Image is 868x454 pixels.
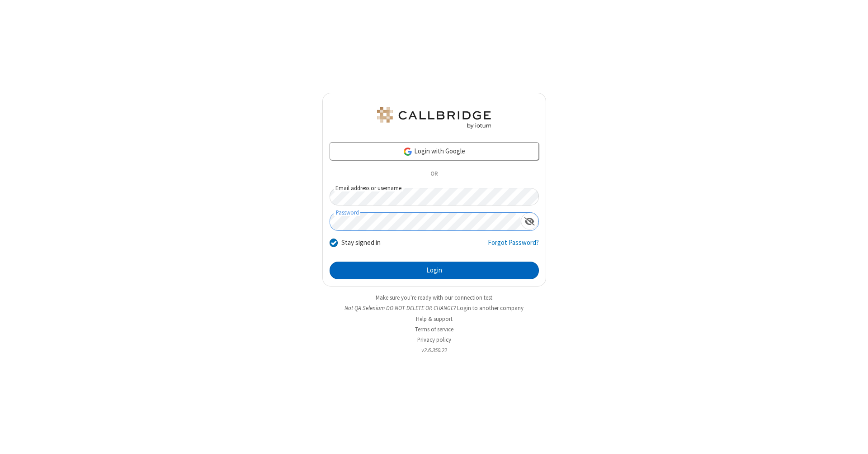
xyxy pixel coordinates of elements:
[416,315,453,323] a: Help & support
[322,346,546,354] li: v2.6.350.22
[322,304,546,312] li: Not QA Selenium DO NOT DELETE OR CHANGE?
[488,238,539,255] a: Forgot Password?
[427,168,441,181] span: OR
[330,188,539,205] input: Email address or username
[415,325,453,333] a: Terms of service
[403,147,413,157] img: google-icon.png
[341,238,381,248] label: Stay signed in
[375,107,493,129] img: QA Selenium DO NOT DELETE OR CHANGE
[457,304,524,312] button: Login to another company
[521,213,538,229] div: Show password
[417,336,451,344] a: Privacy policy
[330,262,539,280] button: Login
[330,213,521,230] input: Password
[330,142,539,160] a: Login with Google
[376,294,492,301] a: Make sure you're ready with our connection test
